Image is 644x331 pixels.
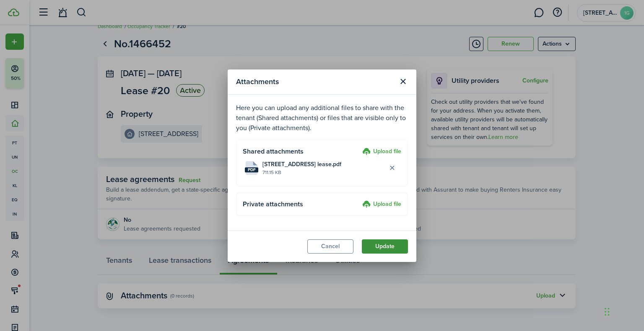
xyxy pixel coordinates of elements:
[243,146,359,157] h4: Shared attachments
[362,239,408,254] button: Update
[396,74,410,89] button: Close modal
[236,103,408,133] p: Here you can upload any additional files to share with the tenant (Shared attachments) or files t...
[605,299,610,324] div: Drag
[245,167,258,172] file-extension: pdf
[236,74,394,90] modal-title: Attachments
[307,239,353,254] button: Cancel
[262,169,385,176] file-size: 711.15 KB
[602,291,644,331] iframe: Chat Widget
[385,161,399,175] button: Delete file
[245,161,258,175] file-icon: File
[243,199,359,209] h4: Private attachments
[262,160,341,169] span: [STREET_ADDRESS] lease.pdf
